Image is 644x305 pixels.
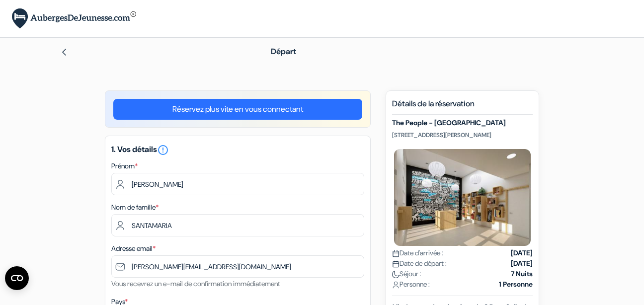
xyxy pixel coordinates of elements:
strong: 7 Nuits [511,269,533,279]
strong: 1 Personne [499,279,533,290]
strong: [DATE] [511,258,533,269]
input: Entrer le nom de famille [111,214,364,236]
label: Prénom [111,161,138,171]
p: [STREET_ADDRESS][PERSON_NAME] [392,131,533,139]
input: Entrez votre prénom [111,173,364,195]
i: error_outline [157,144,169,156]
a: error_outline [157,144,169,154]
img: calendar.svg [392,260,400,268]
h5: The People - [GEOGRAPHIC_DATA] [392,119,533,127]
img: calendar.svg [392,250,400,257]
span: Départ [271,46,296,57]
img: left_arrow.svg [60,48,68,56]
img: user_icon.svg [392,281,400,289]
label: Nom de famille [111,202,159,213]
h5: Détails de la réservation [392,99,533,115]
span: Personne : [392,279,430,290]
span: Date de départ : [392,258,447,269]
a: Réservez plus vite en vous connectant [113,99,362,120]
span: Séjour : [392,269,421,279]
input: Entrer adresse e-mail [111,255,364,278]
img: moon.svg [392,271,400,278]
img: AubergesDeJeunesse.com [12,8,136,29]
h5: 1. Vos détails [111,144,364,156]
strong: [DATE] [511,248,533,258]
span: Date d'arrivée : [392,248,443,258]
small: Vous recevrez un e-mail de confirmation immédiatement [111,279,280,288]
button: Ouvrir le widget CMP [5,266,29,290]
label: Adresse email [111,243,156,254]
